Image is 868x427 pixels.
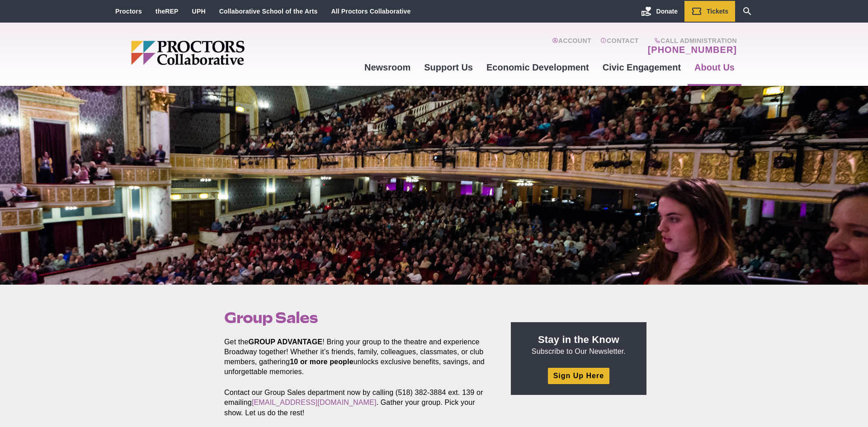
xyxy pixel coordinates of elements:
p: Contact our Group Sales department now by calling (518) 382-3884 ext. 139 or emailing . Gather yo... [224,388,490,418]
span: Call Administration [645,37,737,44]
a: Account [552,37,591,55]
img: Proctors logo [131,41,314,65]
strong: Stay in the Know [538,334,619,345]
a: theREP [156,8,179,15]
a: Proctors [115,8,142,15]
a: Search [735,1,759,22]
h1: Group Sales [224,309,490,326]
a: All Proctors Collaborative [331,8,410,15]
a: Tickets [684,1,735,22]
a: Economic Development [480,55,596,80]
span: Donate [656,8,678,15]
a: Civic Engagement [596,55,688,80]
a: Contact [600,37,639,55]
a: [PHONE_NUMBER] [648,44,737,55]
a: [EMAIL_ADDRESS][DOMAIN_NAME] [252,399,377,406]
a: UPH [192,8,206,15]
a: About Us [688,55,741,80]
a: Sign Up Here [548,368,609,384]
span: Tickets [707,8,728,15]
a: Collaborative School of the Arts [219,8,318,15]
p: Get the ! Bring your group to the theatre and experience Broadway together! Whether it’s friends,... [224,337,490,377]
strong: 10 or more people [290,358,354,366]
p: Subscribe to Our Newsletter. [522,333,636,357]
a: Donate [634,1,684,22]
strong: GROUP ADVANTAGE [249,338,323,346]
a: Newsroom [358,55,417,80]
a: Support Us [417,55,480,80]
